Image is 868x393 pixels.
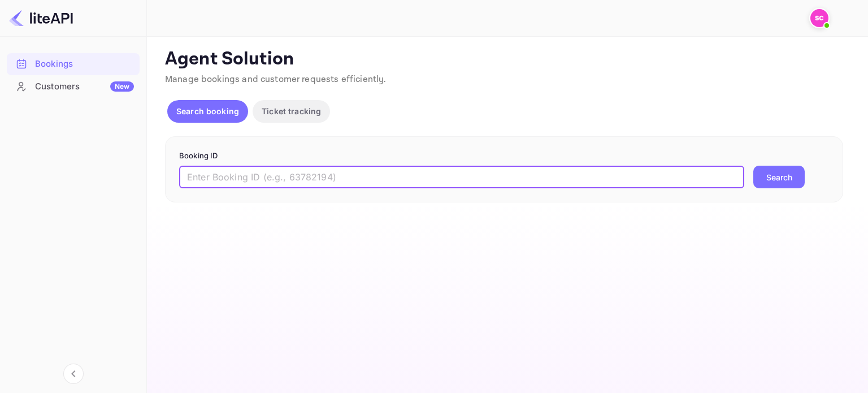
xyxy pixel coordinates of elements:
[7,76,140,97] a: CustomersNew
[165,48,848,71] p: Agent Solution
[35,58,134,71] div: Bookings
[35,80,134,93] div: Customers
[165,74,387,85] span: Manage bookings and customer requests efficiently.
[7,76,140,98] div: CustomersNew
[262,105,321,117] p: Ticket tracking
[810,9,828,27] img: Soufiane Chemsy
[179,150,829,162] p: Booking ID
[753,166,805,188] button: Search
[7,53,140,75] div: Bookings
[179,166,744,188] input: Enter Booking ID (e.g., 63782194)
[176,105,239,117] p: Search booking
[7,53,140,74] a: Bookings
[110,81,134,92] div: New
[63,364,84,384] button: Collapse navigation
[9,9,73,27] img: LiteAPI logo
